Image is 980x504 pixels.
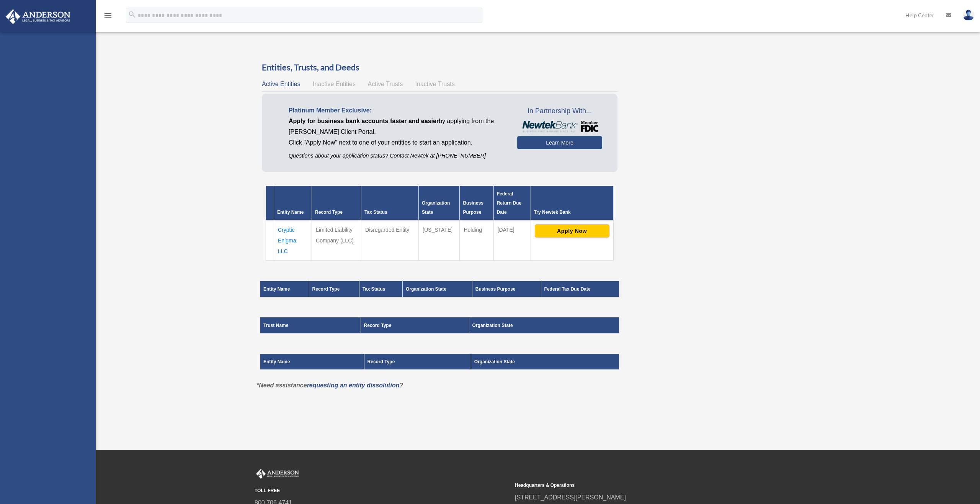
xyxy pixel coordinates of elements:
th: Business Purpose [460,186,493,220]
span: Active Trusts [368,81,403,87]
a: Learn More [517,136,602,149]
p: by applying from the [PERSON_NAME] Client Portal. [289,116,506,137]
th: Tax Status [359,281,402,297]
em: *Need assistance ? [256,382,403,389]
th: Record Type [312,186,361,220]
th: Entity Name [260,354,364,370]
a: menu [103,13,113,20]
th: Business Purpose [472,281,541,297]
td: [DATE] [493,220,531,261]
td: Holding [460,220,493,261]
th: Record Type [364,354,471,370]
th: Federal Tax Due Date [541,281,619,297]
p: Platinum Member Exclusive: [289,105,506,116]
span: Inactive Trusts [415,81,455,87]
td: [US_STATE] [419,220,460,261]
td: Limited Liability Company (LLC) [312,220,361,261]
th: Record Type [309,281,359,297]
a: [STREET_ADDRESS][PERSON_NAME] [515,494,626,501]
button: Apply Now [535,224,609,237]
th: Organization State [469,317,619,333]
small: Headquarters & Operations [515,481,770,489]
th: Organization State [419,186,460,220]
i: menu [103,11,113,20]
i: search [128,10,136,19]
th: Entity Name [260,281,309,297]
span: Apply for business bank accounts faster and easier [289,118,439,124]
th: Federal Return Due Date [493,186,531,220]
th: Organization State [403,281,472,297]
small: TOLL FREE [255,487,510,495]
p: Questions about your application status? Contact Newtek at [PHONE_NUMBER] [289,151,506,161]
th: Entity Name [274,186,312,220]
div: Try Newtek Bank [534,208,610,217]
h3: Entities, Trusts, and Deeds [262,62,617,73]
span: In Partnership With... [517,105,602,117]
span: Active Entities [262,81,300,87]
img: Anderson Advisors Platinum Portal [255,469,301,479]
td: Cryptic Enigma, LLC [274,220,312,261]
span: Inactive Entities [313,81,356,87]
th: Organization State [471,354,619,370]
td: Disregarded Entity [361,220,419,261]
p: Click "Apply Now" next to one of your entities to start an application. [289,137,506,148]
th: Trust Name [260,317,361,333]
th: Tax Status [361,186,419,220]
a: requesting an entity dissolution [307,382,400,389]
img: Anderson Advisors Platinum Portal [3,9,73,24]
img: NewtekBankLogoSM.png [521,121,598,132]
img: User Pic [963,10,974,21]
th: Record Type [361,317,469,333]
